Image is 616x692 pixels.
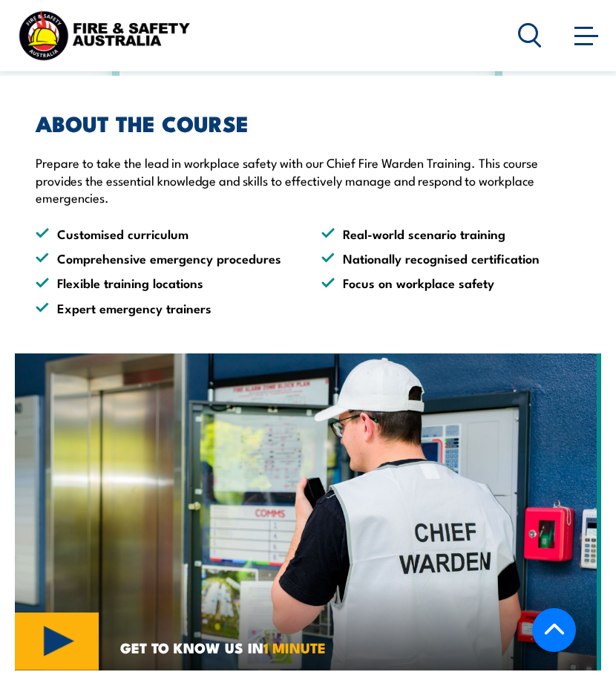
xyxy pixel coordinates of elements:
li: Customised curriculum [36,225,295,242]
img: Chief Fire Warden Training [15,353,601,670]
p: Prepare to take the lead in workplace safety with our Chief Fire Warden Training. This course pro... [36,154,580,206]
li: Nationally recognised certification [321,249,580,267]
li: Focus on workplace safety [321,274,580,291]
li: Real-world scenario training [321,225,580,242]
strong: 1 MINUTE [263,636,326,658]
li: Expert emergency trainers [36,299,295,316]
h2: ABOUT THE COURSE [36,113,580,132]
span: GET TO KNOW US IN [120,641,326,654]
li: Comprehensive emergency procedures [36,249,295,267]
li: Flexible training locations [36,274,295,291]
